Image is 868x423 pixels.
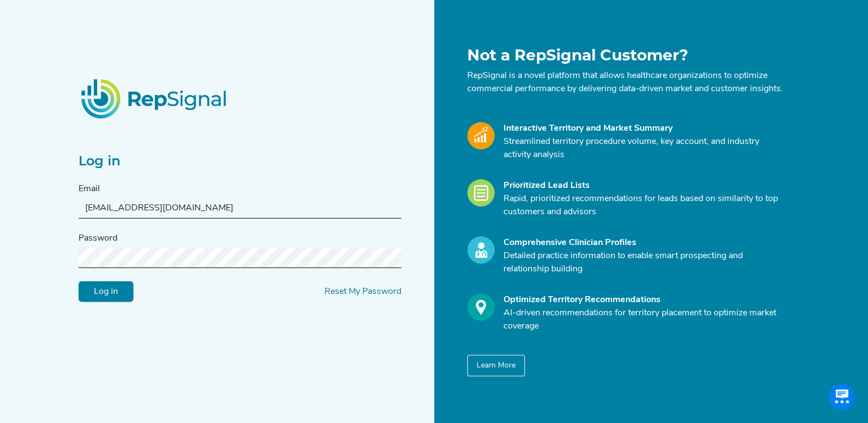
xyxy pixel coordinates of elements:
[79,232,117,245] label: Password
[503,135,783,162] p: Streamlined territory procedure volume, key account, and industry activity analysis
[503,249,783,276] p: Detailed practice information to enable smart prospecting and relationship building
[503,192,783,219] p: Rapid, prioritized recommendations for leads based on similarity to top customers and advisors
[68,65,242,131] img: RepSignalLogo.20539ed3.png
[503,236,783,249] div: Comprehensive Clinician Profiles
[79,153,401,169] h2: Log in
[467,46,783,65] h1: Not a RepSignal Customer?
[503,122,783,135] div: Interactive Territory and Market Summary
[467,179,495,207] img: Leads_Icon.28e8c528.svg
[467,236,495,264] img: Profile_Icon.739e2aba.svg
[503,307,783,333] p: AI-driven recommendations for territory placement to optimize market coverage
[503,179,783,192] div: Prioritized Lead Lists
[503,293,783,307] div: Optimized Territory Recommendations
[79,281,133,302] input: Log in
[324,287,401,296] a: Reset My Password
[467,122,495,149] img: Market_Icon.a700a4ad.svg
[467,69,783,96] p: RepSignal is a novel platform that allows healthcare organizations to optimize commercial perform...
[79,182,100,196] label: Email
[467,355,525,376] button: Learn More
[467,293,495,321] img: Optimize_Icon.261f85db.svg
